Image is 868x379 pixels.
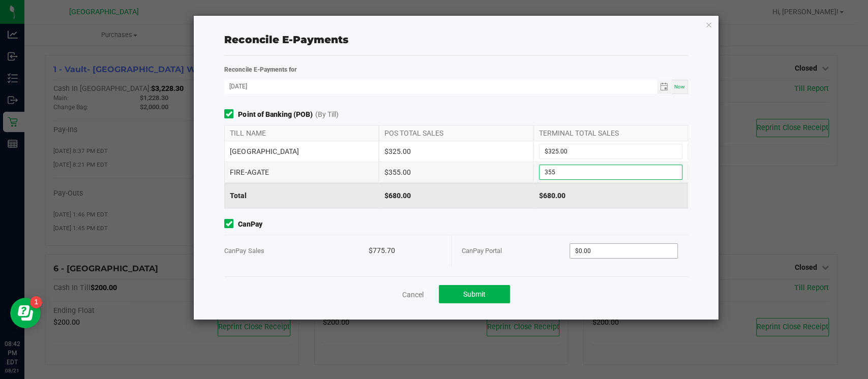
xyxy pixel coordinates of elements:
[238,219,262,230] strong: CanPay
[224,32,687,47] div: Reconcile E-Payments
[402,290,424,300] a: Cancel
[224,109,238,120] form-toggle: Include in reconciliation
[224,141,379,162] div: [GEOGRAPHIC_DATA]
[533,125,688,141] div: TERMINAL TOTAL SALES
[379,141,533,162] div: $325.00
[224,125,379,141] div: TILL NAME
[462,247,502,255] span: CanPay Portal
[379,125,533,141] div: POS TOTAL SALES
[379,183,533,208] div: $680.00
[224,183,379,208] div: Total
[315,109,338,120] span: (By Till)
[224,219,238,230] form-toggle: Include in reconciliation
[674,84,685,89] span: Now
[657,80,672,94] span: Toggle calendar
[439,285,510,303] button: Submit
[224,247,264,255] span: CanPay Sales
[224,66,296,73] strong: Reconcile E-Payments for
[10,298,41,328] iframe: Resource center
[224,80,656,92] input: Date
[379,162,533,182] div: $355.00
[30,296,42,308] iframe: Resource center unread badge
[224,162,379,182] div: FIRE-AGATE
[533,183,688,208] div: $680.00
[238,109,312,120] strong: Point of Banking (POB)
[463,290,486,298] span: Submit
[369,235,441,266] div: $775.70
